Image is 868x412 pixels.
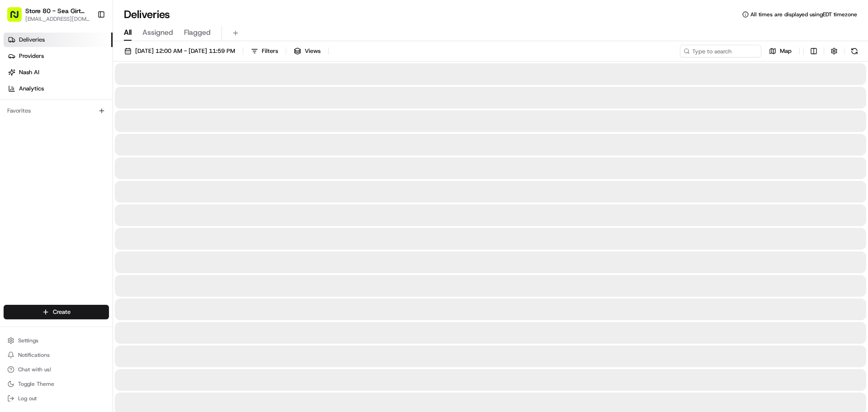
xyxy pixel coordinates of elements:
a: Nash AI [4,65,113,80]
span: Views [305,47,321,55]
span: Flagged [184,27,211,38]
a: Deliveries [4,33,113,47]
a: Providers [4,49,113,63]
span: Chat with us! [18,366,51,373]
a: Analytics [4,81,113,96]
button: Store 80 - Sea Girt ([GEOGRAPHIC_DATA]) (Just Salad)[EMAIL_ADDRESS][DOMAIN_NAME] [4,4,94,25]
span: All [124,27,132,38]
span: Filters [262,47,278,55]
h1: Deliveries [124,7,170,22]
span: Analytics [19,85,44,93]
span: Settings [18,337,38,344]
button: Store 80 - Sea Girt ([GEOGRAPHIC_DATA]) (Just Salad) [25,6,92,15]
span: [DATE] 12:00 AM - [DATE] 11:59 PM [135,47,235,55]
button: Notifications [4,349,109,361]
span: Notifications [18,351,50,359]
span: All times are displayed using EDT timezone [750,11,857,18]
span: Assigned [142,27,173,38]
button: Create [4,305,109,319]
span: Deliveries [19,36,45,44]
button: Filters [247,45,282,57]
button: Refresh [848,45,861,57]
input: Type to search [680,45,761,57]
button: [EMAIL_ADDRESS][DOMAIN_NAME] [25,15,92,23]
span: Toggle Theme [18,380,54,388]
button: Map [765,45,796,57]
span: Create [53,308,71,316]
button: Toggle Theme [4,378,109,390]
span: Nash AI [19,68,39,76]
span: Providers [19,52,44,60]
button: [DATE] 12:00 AM - [DATE] 11:59 PM [120,45,239,57]
span: Log out [18,395,37,402]
button: Log out [4,392,109,405]
button: Views [290,45,325,57]
span: Map [780,47,792,55]
button: Settings [4,334,109,347]
button: Chat with us! [4,363,109,376]
div: Favorites [4,104,109,118]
